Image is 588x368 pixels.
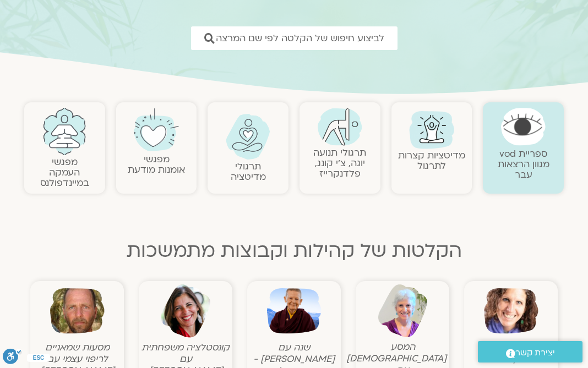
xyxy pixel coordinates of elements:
[478,341,582,362] a: יצירת קשר
[24,240,564,262] h2: הקלטות של קהילות וקבוצות מתמשכות
[191,26,398,50] a: לביצוע חיפוש של הקלטה לפי שם המרצה
[216,33,384,43] span: לביצוע חיפוש של הקלטה לפי שם המרצה
[128,153,185,176] a: מפגשיאומנות מודעת
[498,147,549,181] a: ספריית vodמגוון הרצאות עבר
[467,342,555,365] figcaption: קהילת תקשורת מקרבת
[398,149,465,172] a: מדיטציות קצרות לתרגול
[313,146,366,180] a: תרגולי תנועהיוגה, צ׳י קונג, פלדנקרייז
[231,160,266,183] a: תרגולימדיטציה
[40,156,89,189] a: מפגשיהעמקה במיינדפולנס
[515,345,555,360] span: יצירת קשר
